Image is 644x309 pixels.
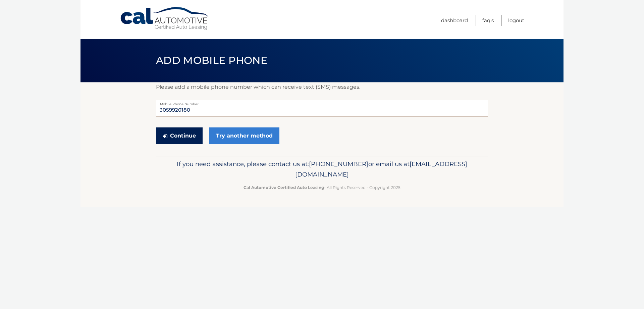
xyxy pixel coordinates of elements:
[508,15,524,26] a: Logout
[160,184,484,191] p: - All Rights Reserved - Copyright 2025
[209,127,279,144] a: Try another method
[482,15,494,26] a: FAQ's
[156,100,488,117] input: Mobile Phone Number
[441,15,468,26] a: Dashboard
[156,54,267,67] span: Add Mobile Phone
[160,159,484,180] p: If you need assistance, please contact us at: or email us at
[156,100,488,105] label: Mobile Phone Number
[120,7,210,31] a: Cal Automotive
[244,185,324,190] strong: Cal Automotive Certified Auto Leasing
[156,127,203,144] button: Continue
[309,160,368,168] span: [PHONE_NUMBER]
[156,82,488,92] p: Please add a mobile phone number which can receive text (SMS) messages.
